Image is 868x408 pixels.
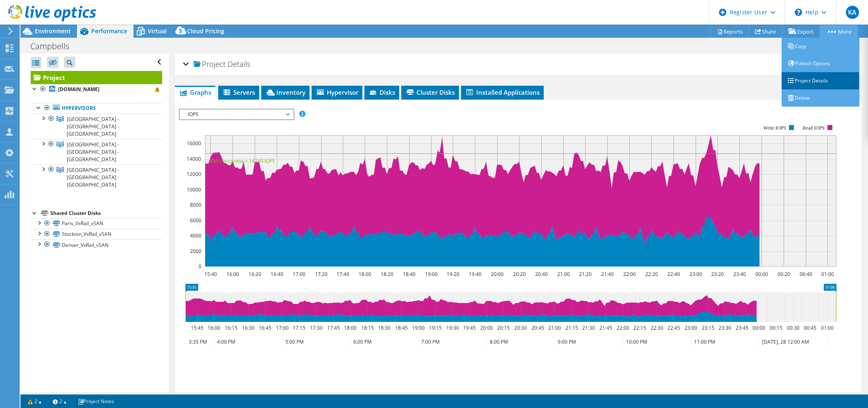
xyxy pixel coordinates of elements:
[736,324,748,331] text: 23:45
[579,271,592,278] text: 21:20
[35,27,71,35] span: Environment
[702,324,714,331] text: 23:15
[667,324,680,331] text: 22:45
[820,25,858,38] a: More
[782,38,859,55] a: Copy
[733,271,746,278] text: 23:40
[293,271,305,278] text: 17:00
[710,25,749,38] a: Reports
[187,155,201,162] text: 14000
[67,166,119,188] span: [GEOGRAPHIC_DATA] - [GEOGRAPHIC_DATA] - [GEOGRAPHIC_DATA]
[778,271,790,278] text: 00:20
[711,271,724,278] text: 23:20
[31,139,162,164] a: USA - CA - Stockton
[782,72,859,89] a: Project Details
[315,271,328,278] text: 17:20
[463,324,476,331] text: 19:45
[58,86,99,93] b: [DOMAIN_NAME]
[259,324,271,331] text: 16:45
[787,324,800,331] text: 00:30
[47,396,72,406] a: 2
[465,88,540,96] span: Installed Applications
[361,324,374,331] text: 18:15
[800,271,812,278] text: 00:40
[689,271,702,278] text: 23:00
[199,263,201,270] text: 0
[557,271,570,278] text: 21:00
[719,324,731,331] text: 23:30
[31,164,162,190] a: USA - PA - Denver
[190,201,201,208] text: 8000
[72,396,120,406] a: Project Notes
[91,27,127,35] span: Performance
[31,103,162,114] a: Hypervisors
[645,271,658,278] text: 22:20
[190,232,201,239] text: 4000
[405,88,455,96] span: Cluster Disks
[190,248,201,255] text: 2000
[469,271,481,278] text: 19:40
[755,271,768,278] text: 00:00
[599,324,612,331] text: 21:45
[187,171,201,178] text: 12000
[403,271,416,278] text: 18:40
[179,88,211,96] span: Graphs
[187,140,201,147] text: 16000
[601,271,614,278] text: 21:40
[27,42,82,51] h1: Campbells
[378,324,391,331] text: 18:30
[222,88,255,96] span: Servers
[513,271,526,278] text: 20:20
[67,116,119,137] span: [GEOGRAPHIC_DATA] - [GEOGRAPHIC_DATA] - [GEOGRAPHIC_DATA]
[548,324,561,331] text: 21:00
[31,218,162,229] a: Paris_VxRail_vSAN
[782,55,859,72] a: Publish Options
[381,271,393,278] text: 18:20
[226,271,239,278] text: 16:00
[749,25,782,38] a: Share
[337,271,349,278] text: 17:40
[497,324,510,331] text: 20:15
[190,217,201,224] text: 6000
[344,324,357,331] text: 18:00
[412,324,425,331] text: 19:00
[327,324,340,331] text: 17:45
[31,114,162,139] a: USA - TX - Paris
[368,88,395,96] span: Disks
[623,271,636,278] text: 22:00
[249,271,261,278] text: 16:20
[209,157,275,164] text: 95th Percentile = 14740 IOPS
[225,324,237,331] text: 16:15
[179,389,276,405] h2: Advanced Graph Controls
[228,59,250,69] span: Details
[565,324,578,331] text: 21:15
[753,324,765,331] text: 00:00
[846,6,859,19] span: KA
[265,88,305,96] span: Inventory
[31,239,162,250] a: Denver_VxRail_vSAN
[184,109,289,119] span: IOPS
[582,324,595,331] text: 21:30
[22,396,47,406] a: 2
[271,271,283,278] text: 16:40
[446,324,459,331] text: 19:30
[425,271,438,278] text: 19:00
[667,271,680,278] text: 22:40
[685,324,697,331] text: 23:00
[535,271,548,278] text: 20:40
[359,271,371,278] text: 18:00
[395,324,408,331] text: 18:45
[148,27,167,35] span: Virtual
[491,271,504,278] text: 20:00
[208,324,220,331] text: 16:00
[293,324,305,331] text: 17:15
[821,271,834,278] text: 01:00
[821,324,834,331] text: 01:00
[795,9,802,16] svg: \n
[310,324,323,331] text: 17:30
[429,324,442,331] text: 19:15
[276,324,289,331] text: 17:00
[514,324,527,331] text: 20:30
[617,324,629,331] text: 22:00
[191,324,203,331] text: 15:45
